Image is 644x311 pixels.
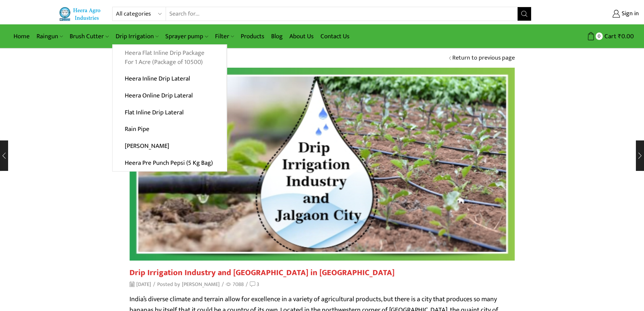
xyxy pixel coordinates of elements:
a: Products [237,28,268,44]
a: Heera Inline Drip Lateral [113,70,226,87]
a: Blog [268,28,286,44]
a: Drip Irrigation [112,28,162,44]
a: [PERSON_NAME] [182,281,220,288]
img: Drip Irrigation Industry and Jalgaon City in Maharashtra [129,68,515,261]
a: [PERSON_NAME] [113,138,226,155]
a: Heera Pre Punch Pepsi (5 Kg Bag) [113,154,227,171]
a: Rain Pipe [113,121,226,138]
span: ₹ [618,31,621,42]
a: 0 Cart ₹0.00 [538,30,634,43]
a: Heera Flat Inline Drip Package For 1 Acre (Package of 10500) [113,45,226,71]
div: Posted by [129,281,259,288]
a: Contact Us [317,28,353,44]
span: Cart [603,32,616,41]
span: / [153,281,155,288]
span: 0 [596,32,603,40]
bdi: 0.00 [618,31,634,42]
span: 3 [257,280,259,289]
a: Sprayer pump [162,28,211,44]
span: / [222,281,224,288]
span: / [246,281,248,288]
a: Return to previous page [452,54,515,63]
a: Home [10,28,33,44]
h2: Drip Irrigation Industry and [GEOGRAPHIC_DATA] in [GEOGRAPHIC_DATA] [129,268,515,278]
a: Brush Cutter [66,28,112,44]
span: Sign in [620,9,639,18]
a: 3 [250,281,259,288]
button: Search button [518,7,531,21]
input: Search for... [166,7,518,21]
time: [DATE] [129,281,151,288]
a: Filter [212,28,237,44]
a: Heera Online Drip Lateral [113,87,226,104]
a: Raingun [33,28,66,44]
a: Sign in [542,8,639,20]
a: Flat Inline Drip Lateral [113,104,226,121]
span: 7088 [226,281,244,288]
a: About Us [286,28,317,44]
